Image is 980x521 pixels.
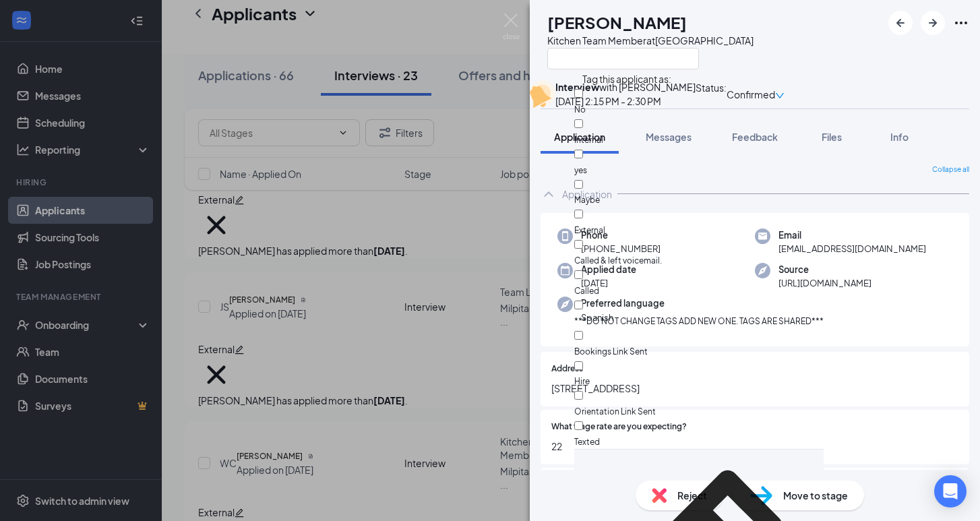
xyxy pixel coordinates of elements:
[574,437,600,447] span: Texted
[574,286,599,296] span: Called
[574,210,583,218] input: External
[574,346,648,357] span: Bookings Link Sent
[890,131,909,143] span: Info
[551,381,958,396] span: [STREET_ADDRESS]
[555,94,696,109] div: [DATE] 2:15 PM - 2:30 PM
[778,263,871,276] span: Source
[541,186,557,202] svg: ChevronUp
[554,131,605,143] span: Application
[555,80,696,94] div: with [PERSON_NAME]
[547,11,687,34] h1: [PERSON_NAME]
[562,187,612,201] div: Application
[574,104,586,115] span: No
[574,270,583,279] input: Called
[932,164,969,175] span: Collapse all
[934,475,967,508] div: Open Intercom Messenger
[574,255,662,266] span: Called & left voicemail.
[574,361,583,370] input: Hire
[574,225,605,235] span: External
[574,89,583,98] input: No
[574,119,583,128] input: Internal
[892,15,909,31] svg: ArrowLeftNew
[778,276,871,290] span: [URL][DOMAIN_NAME]
[925,15,941,31] svg: ArrowRight
[953,15,969,31] svg: Ellipses
[574,316,824,326] span: ***DO NOT CHANGE TAGS ADD NEW ONE. TAGS ARE SHARED***
[574,65,679,88] span: Tag this applicant as:
[574,406,656,417] span: Orientation Link Sent
[822,131,842,143] span: Files
[555,81,599,93] b: Interview
[888,11,913,35] button: ArrowLeftNew
[574,301,583,309] input: ***DO NOT CHANGE TAGS ADD NEW ONE. TAGS ARE SHARED***
[574,195,600,205] span: Maybe
[547,34,754,47] div: Kitchen Team Member at [GEOGRAPHIC_DATA]
[778,228,926,242] span: Email
[551,363,583,375] span: Address
[574,135,603,145] span: Internal
[574,240,583,249] input: Called & left voicemail.
[921,11,945,35] button: ArrowRight
[574,331,583,340] input: Bookings Link Sent
[551,421,687,433] span: What wage rate are you expecting?
[778,242,926,255] span: [EMAIL_ADDRESS][DOMAIN_NAME]
[551,439,958,454] span: 22
[574,421,583,430] input: Texted
[574,180,583,189] input: Maybe
[574,165,587,175] span: yes
[574,391,583,400] input: Orientation Link Sent
[574,376,590,386] span: Hire
[574,150,583,158] input: yes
